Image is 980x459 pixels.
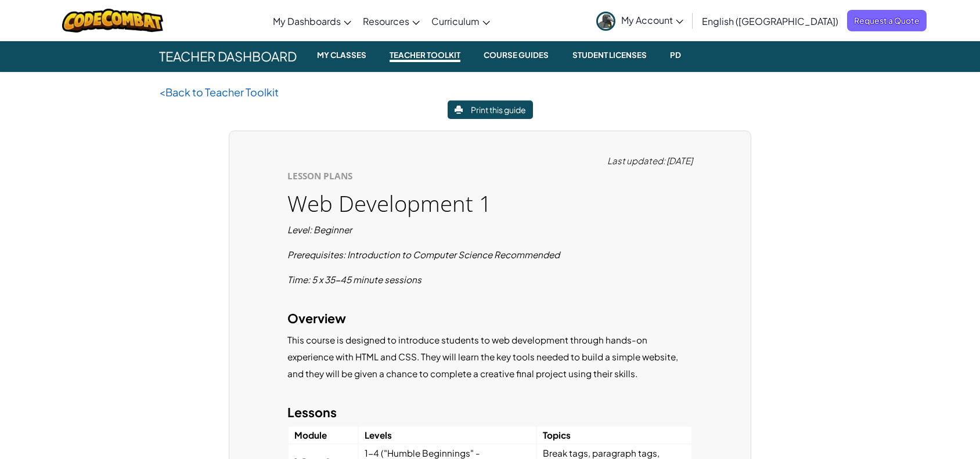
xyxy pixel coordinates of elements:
small: My Classes [312,48,371,62]
th: Module [288,426,358,444]
span: < [159,85,165,99]
a: English ([GEOGRAPHIC_DATA]) [696,5,844,37]
a: Course Guides [472,41,560,72]
h1: Web Development 1 [287,185,693,221]
span: Curriculum [431,15,480,27]
h3: Overview [287,305,693,331]
em: Time: 5 x 35-45 minute sessions [287,274,421,285]
span: Resources [363,15,409,27]
h6: Last updated: [DATE] [287,154,693,167]
small: Student Licenses [568,48,651,62]
img: CodeCombat logo [62,9,164,32]
span: Print this guide [471,104,526,115]
a: PD [658,41,693,72]
span: Back to Teacher Toolkit [165,85,279,99]
span: My Account [621,14,683,26]
th: Levels [358,426,536,444]
a: My Classes [305,41,378,72]
em: Level: Beginner [287,224,352,235]
h5: Lesson Plans [287,167,693,185]
span: My Dashboards [273,15,341,27]
h3: Lessons [287,399,693,425]
a: Print this guide [455,104,526,115]
em: Prerequisites: Introduction to Computer Science Recommended [287,249,560,260]
a: Request a Quote [847,10,927,31]
img: avatar [596,12,615,31]
span: English ([GEOGRAPHIC_DATA]) [702,15,838,27]
a: My Dashboards [267,5,357,37]
a: Teacher Toolkit [378,41,472,72]
a: My Account [590,2,689,39]
span: Teacher Dashboard [150,41,305,72]
small: PD [665,48,686,62]
small: Teacher Toolkit [390,48,460,62]
th: Topics [536,426,692,444]
a: Curriculum [426,5,496,37]
a: <Back to Teacher Toolkit [159,85,279,99]
p: This course is designed to introduce students to web development through hands-on experience with... [287,331,693,382]
a: Resources [357,5,426,37]
a: Student Licenses [561,41,658,72]
small: Course Guides [479,48,553,62]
